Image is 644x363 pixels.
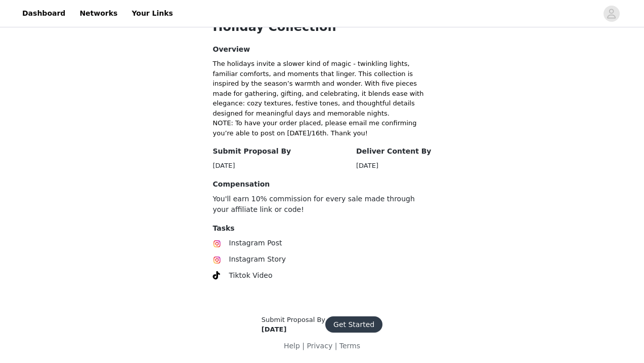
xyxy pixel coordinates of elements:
[229,255,286,263] span: Instagram Story
[213,179,432,190] h4: Compensation
[356,146,432,157] h4: Deliver Content By
[213,256,221,264] img: Instagram Icon
[213,44,432,55] h4: Overview
[213,118,432,138] p: NOTE: To have your order placed, please email me confirming you’re able to post on [DATE]/16th. T...
[262,324,325,335] div: [DATE]
[302,342,305,350] span: |
[213,194,432,215] p: You'll earn 10% commission for every sale made through your affiliate link or code!
[213,146,291,157] h4: Submit Proposal By
[213,223,432,234] h4: Tasks
[325,316,382,333] button: Get Started
[607,6,616,22] div: avatar
[229,239,282,247] span: Instagram Post
[356,161,432,171] div: [DATE]
[339,342,360,350] a: Terms
[213,59,432,118] p: The holidays invite a slower kind of magic - twinkling lights, familiar comforts, and moments tha...
[307,342,332,350] a: Privacy
[125,2,179,25] a: Your Links
[213,240,221,248] img: Instagram Icon
[284,342,300,350] a: Help
[229,271,273,279] span: Tiktok Video
[73,2,123,25] a: Networks
[213,161,291,171] div: [DATE]
[335,342,337,350] span: |
[16,2,71,25] a: Dashboard
[262,315,325,325] div: Submit Proposal By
